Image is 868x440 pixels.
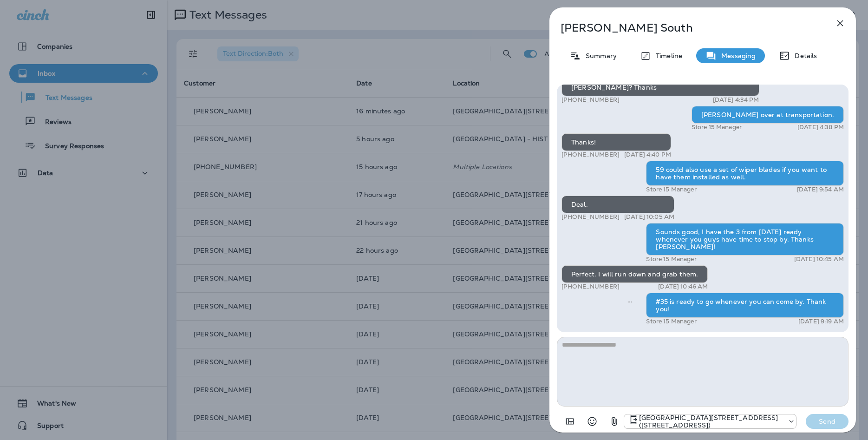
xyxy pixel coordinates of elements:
button: Select an emoji [583,412,601,431]
p: Store 15 Manager [646,318,696,325]
p: [PHONE_NUMBER] [561,283,620,290]
div: 59 could also use a set of wiper blades if you want to have them installed as well. [646,161,844,186]
p: Summary [581,52,617,59]
span: Sent [627,297,632,305]
p: Store 15 Manager [646,256,696,263]
p: Store 15 Manager [692,124,742,131]
p: [PHONE_NUMBER] [561,213,620,221]
p: [DATE] 9:19 AM [798,318,844,325]
p: [DATE] 10:05 AM [624,213,674,221]
div: Perfect. I will run down and grab them. [561,265,708,283]
p: Timeline [651,52,682,59]
p: [DATE] 10:45 AM [794,256,844,263]
p: [PERSON_NAME] South [561,21,814,34]
div: +1 (402) 891-8464 [624,414,796,429]
p: [DATE] 9:54 AM [797,186,844,193]
div: Sounds good, I have the 3 from [DATE] ready whenever you guys have time to stop by. Thanks [PERSO... [646,223,844,256]
p: [DATE] 4:34 PM [713,96,759,104]
p: [DATE] 4:38 PM [797,124,844,131]
p: Details [790,52,817,59]
p: Store 15 Manager [646,186,696,193]
button: Add in a premade template [561,412,579,431]
div: [PERSON_NAME] over at transportation. [692,106,844,124]
p: [PHONE_NUMBER] [561,96,620,104]
p: [DATE] 10:46 AM [658,283,708,290]
p: [GEOGRAPHIC_DATA][STREET_ADDRESS] ([STREET_ADDRESS]) [639,414,783,429]
p: Messaging [717,52,756,59]
div: Thanks! [561,133,671,151]
div: Deal. [561,196,674,213]
div: #35 is ready to go whenever you can come by. Thank you! [646,293,844,318]
p: [PHONE_NUMBER] [561,151,620,158]
p: [DATE] 4:40 PM [624,151,671,158]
